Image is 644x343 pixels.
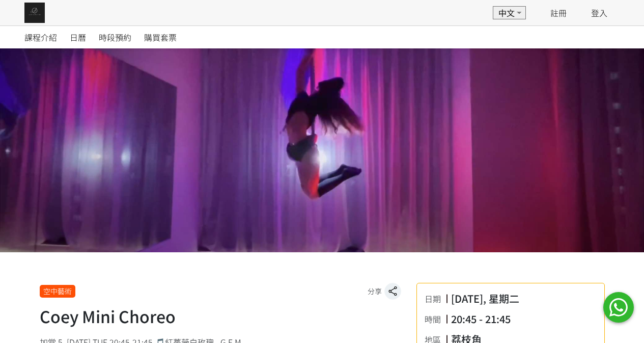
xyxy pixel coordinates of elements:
[99,26,131,48] a: 時段預約
[591,7,607,19] a: 登入
[144,31,177,43] span: 購買套票
[70,26,86,48] a: 日曆
[99,31,131,43] span: 時段預約
[451,291,519,306] div: [DATE], 星期二
[368,286,382,297] span: 分享
[24,3,45,23] img: img_61c0148bb0266
[144,26,177,48] a: 購買套票
[40,285,75,298] div: 空中藝術
[425,293,446,305] div: 日期
[40,304,401,328] h1: Coey Mini Choreo
[70,31,86,43] span: 日曆
[24,26,57,48] a: 課程介紹
[451,311,511,327] div: 20:45 - 21:45
[425,313,446,325] div: 時間
[24,31,57,43] span: 課程介紹
[550,7,567,19] a: 註冊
